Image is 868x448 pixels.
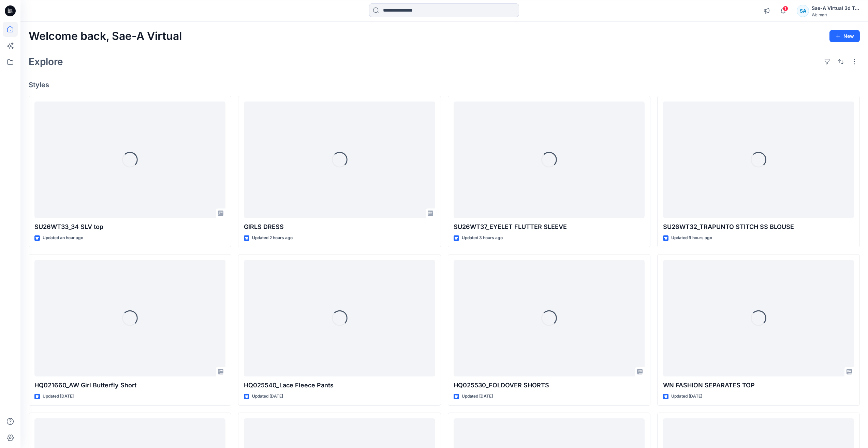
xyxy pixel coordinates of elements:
[829,30,860,42] button: New
[462,234,503,242] p: Updated 3 hours ago
[34,381,225,390] p: HQ021660_AW Girl Butterfly Short
[29,81,860,89] h4: Styles
[29,56,63,67] h2: Explore
[43,393,74,400] p: Updated [DATE]
[671,234,712,242] p: Updated 9 hours ago
[29,30,182,43] h2: Welcome back, Sae-A Virtual
[252,234,293,242] p: Updated 2 hours ago
[454,381,645,390] p: HQ025530_FOLDOVER SHORTS
[454,222,645,232] p: SU26WT37_EYELET FLUTTER SLEEVE
[797,5,809,17] div: SA
[252,393,283,400] p: Updated [DATE]
[783,6,788,11] span: 1
[34,222,225,232] p: SU26WT33_34 SLV top
[812,12,859,17] div: Walmart
[43,234,83,242] p: Updated an hour ago
[244,381,435,390] p: HQ025540_Lace Fleece Pants
[812,4,859,12] div: Sae-A Virtual 3d Team
[663,222,854,232] p: SU26WT32_TRAPUNTO STITCH SS BLOUSE
[244,222,435,232] p: GIRLS DRESS
[671,393,702,400] p: Updated [DATE]
[663,381,854,390] p: WN FASHION SEPARATES TOP
[462,393,493,400] p: Updated [DATE]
